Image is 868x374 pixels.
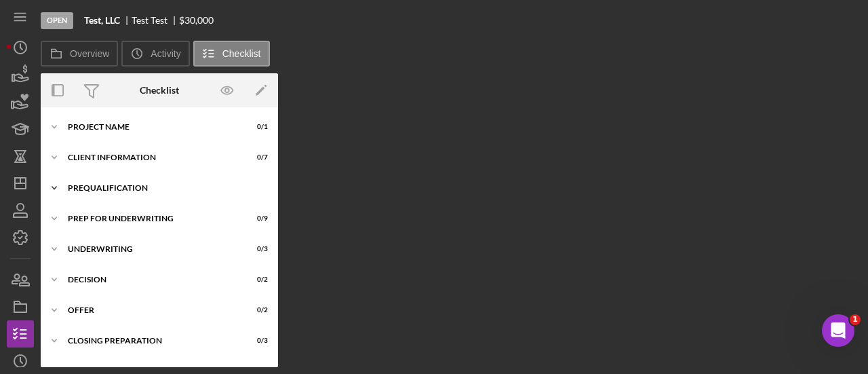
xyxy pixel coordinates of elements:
[84,15,120,26] b: Test, LLC
[132,15,179,26] div: Test Test
[193,41,270,67] button: Checklist
[70,48,109,59] label: Overview
[243,337,268,345] div: 0 / 3
[68,337,234,345] div: Closing Preparation
[243,276,268,284] div: 0 / 2
[140,85,179,96] div: Checklist
[41,41,118,67] button: Overview
[243,214,268,223] div: 0 / 9
[222,48,261,59] label: Checklist
[68,153,234,162] div: Client Information
[68,184,261,192] div: Prequalification
[151,48,180,59] label: Activity
[822,314,854,347] iframe: Intercom live chat
[41,12,73,29] div: Open
[121,41,189,67] button: Activity
[243,123,268,131] div: 0 / 1
[68,276,234,284] div: Decision
[68,214,234,223] div: Prep for Underwriting
[243,245,268,253] div: 0 / 3
[243,306,268,314] div: 0 / 2
[68,306,234,314] div: Offer
[243,153,268,162] div: 0 / 7
[850,314,861,325] span: 1
[68,245,234,253] div: Underwriting
[68,123,234,131] div: Project Name
[179,14,214,26] span: $30,000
